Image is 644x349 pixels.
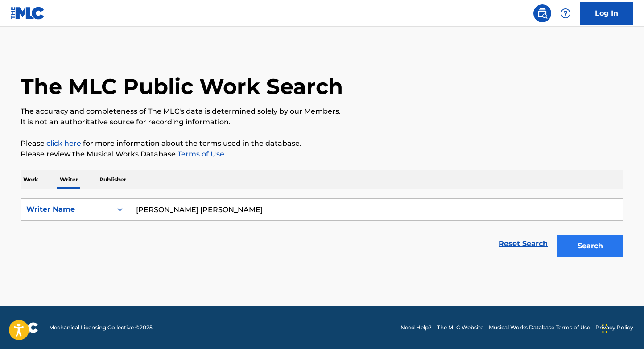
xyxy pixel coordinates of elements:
a: click here [46,139,81,148]
div: Help [557,4,574,22]
p: Work [21,170,41,189]
p: Please review the Musical Works Database [21,149,623,160]
a: Public Search [533,4,551,22]
a: Musical Works Database Terms of Use [489,324,590,332]
img: MLC Logo [11,7,45,20]
img: search [537,8,548,19]
div: Drag [602,315,607,342]
a: Reset Search [494,234,552,254]
p: It is not an authoritative source for recording information. [21,117,623,127]
a: Privacy Policy [595,324,633,332]
span: Mechanical Licensing Collective © 2025 [49,324,153,332]
a: Need Help? [400,324,432,332]
a: The MLC Website [437,324,483,332]
img: logo [11,322,38,333]
p: The accuracy and completeness of The MLC's data is determined solely by our Members. [21,106,623,117]
h1: The MLC Public Work Search [21,73,343,100]
p: Publisher [97,170,129,189]
a: Terms of Use [176,150,224,158]
p: Writer [57,170,81,189]
img: help [560,8,571,19]
a: Log In [580,2,633,25]
div: Writer Name [26,204,107,215]
button: Search [557,235,623,257]
p: Please for more information about the terms used in the database. [21,138,623,149]
iframe: Chat Widget [599,306,644,349]
form: Search Form [21,198,623,262]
